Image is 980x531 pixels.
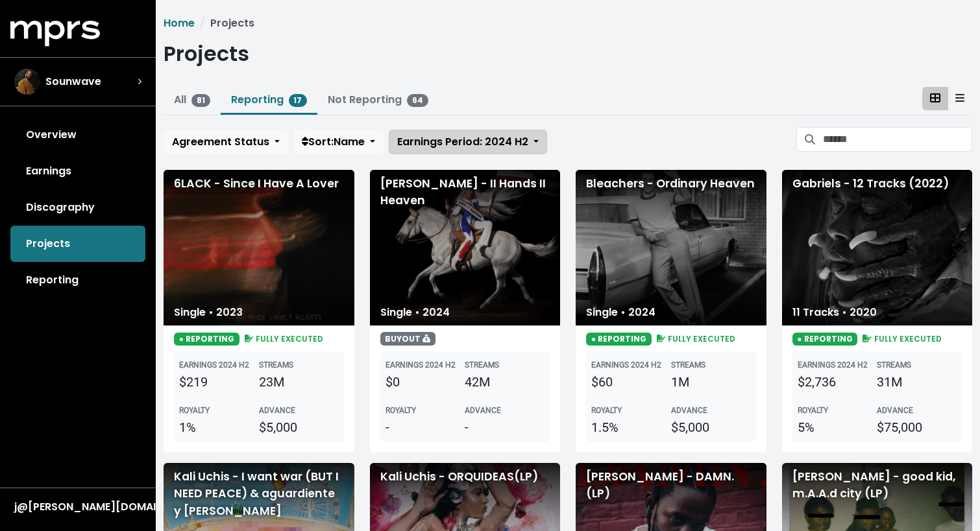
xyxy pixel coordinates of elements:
div: $60 [591,372,671,392]
b: ROYALTY [798,406,828,415]
div: 6LACK - Since I Have A Lover [164,170,354,325]
a: Home [164,16,195,30]
b: ADVANCE [671,406,707,415]
span: Sort: Name [302,134,365,149]
span: Sounwave [45,74,101,89]
span: Agreement Status [172,134,269,149]
div: - [465,418,545,437]
div: 23M [259,372,339,392]
b: EARNINGS 2024 H2 [386,360,456,370]
span: FULLY EXECUTED [654,333,736,344]
div: Gabriels - 12 Tracks (2022) [782,170,973,325]
a: Overview [10,117,145,153]
li: Projects [195,16,254,31]
h1: Projects [164,41,249,66]
div: Single • 2024 [370,300,460,325]
div: - [386,418,465,437]
div: 1M [671,372,751,392]
button: j@[PERSON_NAME][DOMAIN_NAME] [10,499,145,515]
a: Earnings [10,153,145,189]
div: $5,000 [259,418,339,437]
button: Sort:Name [293,130,384,154]
div: Bleachers - Ordinary Heaven [576,170,766,325]
div: $75,000 [877,418,957,437]
svg: Card View [930,93,940,103]
div: Single • 2024 [576,300,666,325]
a: mprs logo [10,25,100,40]
span: ● REPORTING [586,333,652,346]
span: ● REPORTING [792,333,858,346]
span: 17 [289,94,308,107]
nav: breadcrumb [164,16,972,31]
b: STREAMS [671,360,705,370]
span: FULLY EXECUTED [242,333,324,344]
a: Reporting17 [231,92,308,107]
div: Single • 2023 [164,300,253,325]
b: STREAMS [465,360,499,370]
svg: Table View [955,93,964,103]
span: ● REPORTING [174,333,239,346]
input: Search projects [823,127,972,152]
b: ROYALTY [179,406,210,415]
a: Discography [10,189,145,226]
div: 42M [465,372,545,392]
div: $5,000 [671,418,751,437]
b: ROYALTY [591,406,622,415]
b: EARNINGS 2024 H2 [179,360,249,370]
a: All81 [174,92,210,107]
span: Earnings Period: 2024 H2 [397,134,528,149]
span: 81 [191,94,210,107]
div: $219 [179,372,259,392]
div: 1% [179,418,259,437]
b: ADVANCE [465,406,501,415]
span: 64 [407,94,428,107]
a: Not Reporting64 [328,92,428,107]
b: ADVANCE [259,406,295,415]
b: STREAMS [877,360,911,370]
div: 5% [798,418,877,437]
div: 1.5% [591,418,671,437]
button: Earnings Period: 2024 H2 [389,130,547,154]
b: STREAMS [259,360,293,370]
div: [PERSON_NAME] - II Hands II Heaven [370,170,561,325]
div: $2,736 [798,372,877,392]
div: $0 [386,372,465,392]
a: Reporting [10,262,145,298]
button: Agreement Status [164,130,288,154]
b: ROYALTY [386,406,416,415]
div: 31M [877,372,957,392]
span: BUYOUT [380,332,436,346]
div: j@[PERSON_NAME][DOMAIN_NAME] [14,499,141,515]
span: FULLY EXECUTED [860,333,942,344]
b: EARNINGS 2024 H2 [591,360,661,370]
img: The selected account / producer [14,69,40,95]
b: ADVANCE [877,406,913,415]
b: EARNINGS 2024 H2 [798,360,868,370]
div: 11 Tracks • 2020 [782,300,887,325]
